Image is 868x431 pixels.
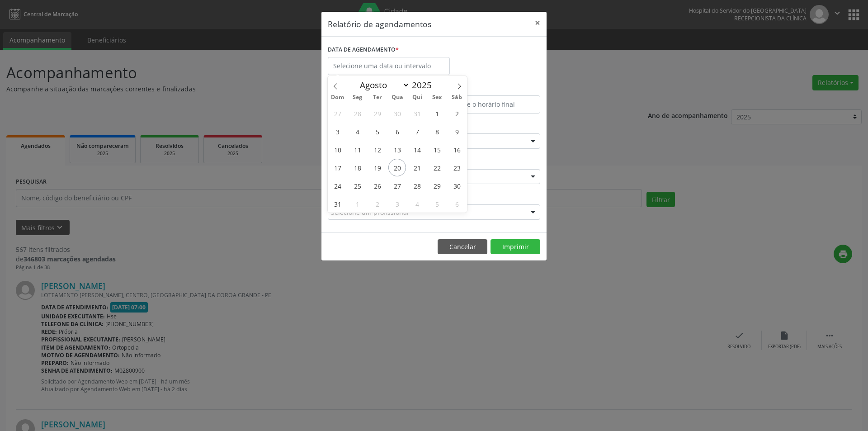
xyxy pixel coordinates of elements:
[328,18,431,30] h5: Relatório de agendamentos
[368,95,387,100] span: Ter
[408,104,426,122] span: Julho 31, 2025
[329,141,346,158] span: Agosto 10, 2025
[388,159,406,176] span: Agosto 20, 2025
[388,195,406,213] span: Setembro 3, 2025
[329,104,346,122] span: Julho 27, 2025
[349,195,366,213] span: Setembro 1, 2025
[388,177,406,194] span: Agosto 27, 2025
[407,95,427,100] span: Qui
[331,208,409,217] span: Selecione um profissional
[528,12,547,34] button: Close
[328,57,450,75] input: Selecione uma data ou intervalo
[329,159,346,176] span: Agosto 17, 2025
[368,195,386,213] span: Setembro 2, 2025
[388,104,406,122] span: Julho 30, 2025
[329,195,346,213] span: Agosto 31, 2025
[448,177,466,194] span: Agosto 30, 2025
[348,95,368,100] span: Seg
[349,177,366,194] span: Agosto 25, 2025
[328,95,348,100] span: Dom
[368,159,386,176] span: Agosto 19, 2025
[448,104,466,122] span: Agosto 2, 2025
[349,159,366,176] span: Agosto 18, 2025
[328,43,399,57] label: DATA DE AGENDAMENTO
[408,195,426,213] span: Setembro 4, 2025
[428,104,446,122] span: Agosto 1, 2025
[448,123,466,140] span: Agosto 9, 2025
[329,123,346,140] span: Agosto 3, 2025
[436,95,540,114] input: Selecione o horário final
[329,177,346,194] span: Agosto 24, 2025
[448,141,466,158] span: Agosto 16, 2025
[428,177,446,194] span: Agosto 29, 2025
[428,159,446,176] span: Agosto 22, 2025
[349,141,366,158] span: Agosto 11, 2025
[368,123,386,140] span: Agosto 5, 2025
[427,95,447,100] span: Sex
[368,177,386,194] span: Agosto 26, 2025
[388,123,406,140] span: Agosto 6, 2025
[355,79,410,91] select: Month
[448,159,466,176] span: Agosto 23, 2025
[408,123,426,140] span: Agosto 7, 2025
[428,123,446,140] span: Agosto 8, 2025
[491,239,540,255] button: Imprimir
[447,95,467,100] span: Sáb
[349,104,366,122] span: Julho 28, 2025
[388,141,406,158] span: Agosto 13, 2025
[349,123,366,140] span: Agosto 4, 2025
[448,195,466,213] span: Setembro 6, 2025
[428,141,446,158] span: Agosto 15, 2025
[428,195,446,213] span: Setembro 5, 2025
[368,104,386,122] span: Julho 29, 2025
[408,177,426,194] span: Agosto 28, 2025
[438,239,487,255] button: Cancelar
[387,95,407,100] span: Qua
[408,159,426,176] span: Agosto 21, 2025
[408,141,426,158] span: Agosto 14, 2025
[436,81,540,95] label: ATÉ
[410,79,439,91] input: Year
[368,141,386,158] span: Agosto 12, 2025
